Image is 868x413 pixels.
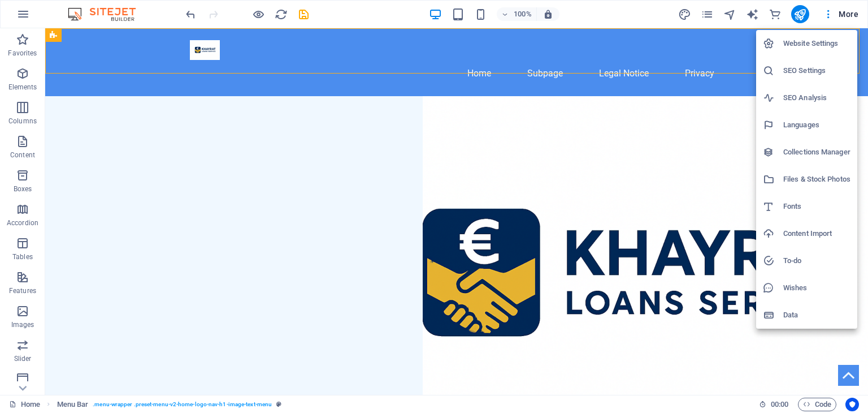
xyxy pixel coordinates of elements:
[783,308,850,322] h6: Data
[783,145,850,159] h6: Collections Manager
[783,254,850,268] h6: To-do
[783,118,850,132] h6: Languages
[783,37,850,50] h6: Website Settings
[783,281,850,295] h6: Wishes
[783,64,850,78] h6: SEO Settings
[783,200,850,213] h6: Fonts
[783,173,850,186] h6: Files & Stock Photos
[783,227,850,240] h6: Content Import
[783,91,850,105] h6: SEO Analysis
